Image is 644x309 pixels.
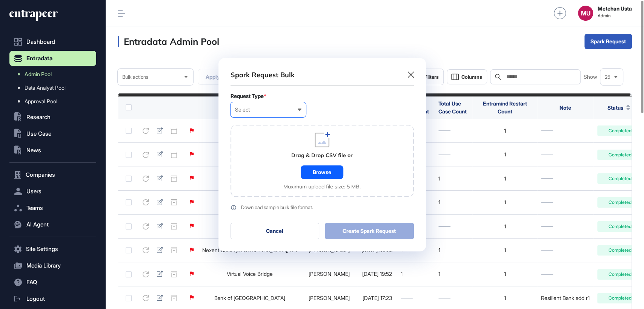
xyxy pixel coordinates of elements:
[301,165,343,179] div: Browse
[231,223,320,239] button: Cancel
[231,70,295,80] div: Spark Request Bulk
[231,205,414,211] a: Download sample bulk file format.
[235,107,301,113] div: Select
[291,152,353,159] div: Drag & Drop CSV file or
[241,205,313,210] div: Download sample bulk file format.
[283,184,361,190] div: Maximum upload file size: 5 MB.
[231,93,414,99] div: Request Type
